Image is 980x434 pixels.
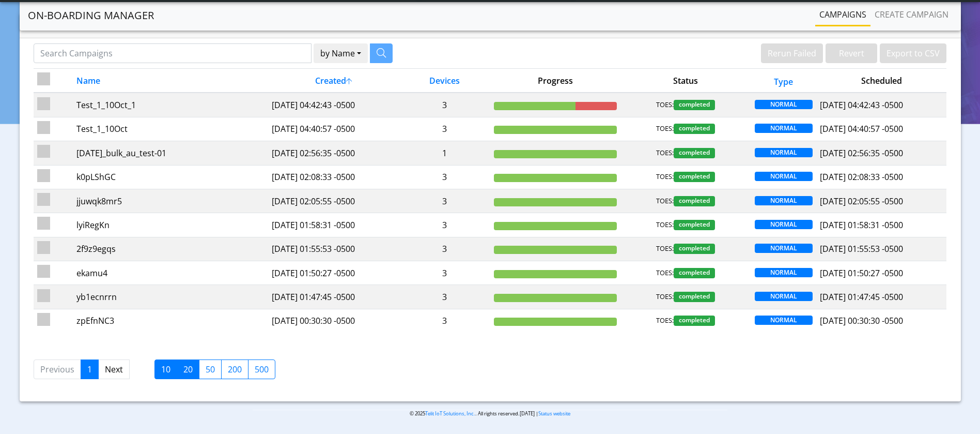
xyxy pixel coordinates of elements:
a: On-Boarding Manager [28,5,154,26]
span: completed [674,316,715,326]
button: Export to CSV [880,43,946,63]
div: zpEfnNC3 [76,315,265,327]
span: [DATE] 00:30:30 -0500 [820,315,903,326]
span: TOES: [656,100,674,110]
label: 50 [199,360,222,379]
td: 3 [399,189,490,213]
td: 3 [399,285,490,309]
span: TOES: [656,220,674,230]
td: 3 [399,165,490,189]
span: TOES: [656,268,674,278]
span: [DATE] 04:40:57 -0500 [820,123,903,134]
a: Telit IoT Solutions, Inc. [425,410,475,417]
th: Status [620,69,751,93]
span: TOES: [656,196,674,206]
td: 3 [399,117,490,141]
div: ekamu4 [76,267,265,279]
span: completed [674,124,715,134]
span: [DATE] 01:55:53 -0500 [820,243,903,255]
span: TOES: [656,316,674,326]
span: [DATE] 01:50:27 -0500 [820,267,903,279]
span: completed [674,292,715,302]
div: jjuwqk8mr5 [76,195,265,207]
span: completed [674,220,715,230]
td: [DATE] 02:08:33 -0500 [268,165,399,189]
span: [DATE] 02:05:55 -0500 [820,196,903,207]
div: yb1ecnrrn [76,291,265,303]
span: TOES: [656,172,674,182]
td: [DATE] 00:30:30 -0500 [268,309,399,333]
label: 500 [248,360,275,379]
span: [DATE] 02:08:33 -0500 [820,171,903,183]
td: 3 [399,309,490,333]
th: Devices [399,69,490,93]
th: Created [268,69,399,93]
div: 2f9z9egqs [76,243,265,255]
td: [DATE] 01:50:27 -0500 [268,261,399,285]
th: Progress [490,69,620,93]
span: [DATE] 02:56:35 -0500 [820,147,903,159]
p: © 2025 . All rights reserved.[DATE] | [253,410,727,417]
a: 1 [81,360,99,379]
span: NORMAL [755,268,813,277]
label: 200 [221,360,248,379]
div: [DATE]_bulk_au_test-01 [76,147,265,159]
span: TOES: [656,148,674,158]
td: [DATE] 01:55:53 -0500 [268,237,399,261]
button: Rerun Failed [761,43,823,63]
span: [DATE] 01:58:31 -0500 [820,219,903,231]
a: Next [98,360,130,379]
span: NORMAL [755,220,813,229]
div: k0pLShGC [76,171,265,183]
td: 3 [399,213,490,237]
td: 1 [399,141,490,165]
th: Type [751,69,816,93]
span: completed [674,100,715,110]
span: completed [674,172,715,182]
span: completed [674,244,715,254]
span: NORMAL [755,316,813,325]
td: [DATE] 04:40:57 -0500 [268,117,399,141]
span: NORMAL [755,100,813,109]
label: 10 [154,360,177,379]
div: Test_1_10Oct_1 [76,99,265,111]
span: completed [674,268,715,278]
th: Scheduled [816,69,947,93]
th: Name [72,69,268,93]
td: [DATE] 02:56:35 -0500 [268,141,399,165]
td: 3 [399,93,490,117]
span: NORMAL [755,124,813,133]
div: Test_1_10Oct [76,123,265,135]
span: completed [674,196,715,206]
input: Search Campaigns [34,43,312,63]
label: 20 [177,360,199,379]
a: Campaigns [815,4,870,25]
span: [DATE] 04:42:43 -0500 [820,99,903,111]
span: NORMAL [755,172,813,181]
span: completed [674,148,715,158]
span: [DATE] 01:47:45 -0500 [820,291,903,303]
td: [DATE] 02:05:55 -0500 [268,189,399,213]
button: by Name [314,43,368,63]
span: NORMAL [755,292,813,301]
td: [DATE] 01:58:31 -0500 [268,213,399,237]
span: NORMAL [755,244,813,253]
td: 3 [399,237,490,261]
span: TOES: [656,292,674,302]
td: [DATE] 04:42:43 -0500 [268,93,399,117]
span: TOES: [656,124,674,134]
a: Create campaign [870,4,953,25]
td: 3 [399,261,490,285]
span: NORMAL [755,148,813,157]
div: lyiRegKn [76,219,265,231]
button: Revert [826,43,877,63]
span: NORMAL [755,196,813,205]
td: [DATE] 01:47:45 -0500 [268,285,399,309]
a: Status website [538,410,570,417]
span: TOES: [656,244,674,254]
